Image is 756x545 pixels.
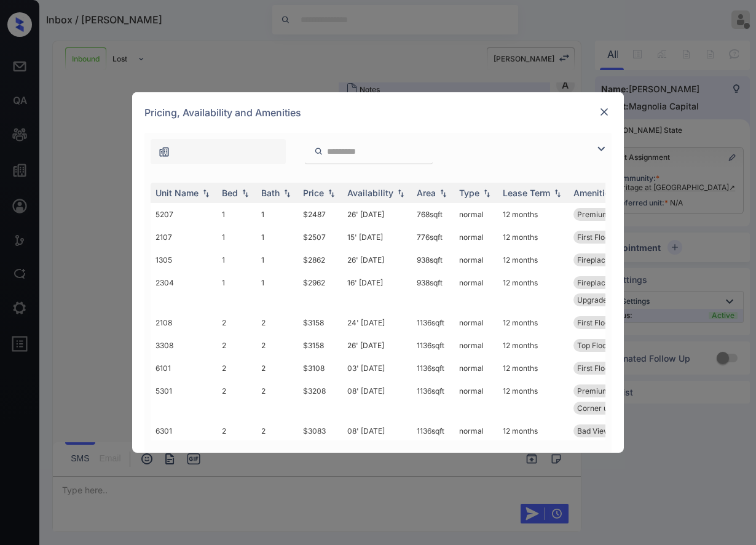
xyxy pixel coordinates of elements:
[298,249,342,271] td: $2862
[217,420,256,442] td: 2
[151,311,217,334] td: 2108
[412,420,454,442] td: 1136 sqft
[577,426,610,436] span: Bad View
[222,188,238,198] div: Bed
[217,334,256,357] td: 2
[256,334,298,357] td: 2
[217,271,256,311] td: 1
[347,188,393,198] div: Availability
[342,357,412,380] td: 03' [DATE]
[298,203,342,226] td: $2487
[577,233,612,242] span: First Floor
[577,318,612,327] span: First Floor
[412,334,454,357] td: 1136 sqft
[151,226,217,249] td: 2107
[342,203,412,226] td: 26' [DATE]
[217,226,256,249] td: 1
[298,357,342,380] td: $3108
[551,189,564,197] img: sorting
[314,146,323,157] img: icon-zuma
[498,271,569,311] td: 12 months
[498,420,569,442] td: 12 months
[151,203,217,226] td: 5207
[498,249,569,271] td: 12 months
[217,357,256,380] td: 2
[217,311,256,334] td: 2
[503,188,550,198] div: Lease Term
[256,249,298,271] td: 1
[256,226,298,249] td: 1
[454,311,498,334] td: normal
[298,334,342,357] td: $3158
[412,271,454,311] td: 938 sqft
[412,311,454,334] td: 1136 sqft
[437,189,449,197] img: sorting
[577,364,612,373] span: First Floor
[342,249,412,271] td: 26' [DATE]
[577,341,636,350] span: Top Floor Eleva...
[412,203,454,226] td: 768 sqft
[303,188,324,198] div: Price
[298,226,342,249] td: $2507
[151,249,217,271] td: 1305
[577,295,607,304] span: Upgrade
[298,271,342,311] td: $2962
[217,380,256,420] td: 2
[498,357,569,380] td: 12 months
[481,189,493,197] img: sorting
[217,249,256,271] td: 1
[151,357,217,380] td: 6101
[256,420,298,442] td: 2
[573,188,615,198] div: Amenities
[156,188,199,198] div: Unit Name
[151,380,217,420] td: 5301
[454,271,498,311] td: normal
[256,203,298,226] td: 1
[454,357,498,380] td: normal
[342,334,412,357] td: 26' [DATE]
[412,357,454,380] td: 1136 sqft
[498,203,569,226] td: 12 months
[132,92,624,133] div: Pricing, Availability and Amenities
[454,249,498,271] td: normal
[412,226,454,249] td: 776 sqft
[281,189,293,197] img: sorting
[200,189,212,197] img: sorting
[498,226,569,249] td: 12 months
[256,357,298,380] td: 2
[342,311,412,334] td: 24' [DATE]
[342,226,412,249] td: 15' [DATE]
[498,311,569,334] td: 12 months
[454,203,498,226] td: normal
[325,189,337,197] img: sorting
[261,188,280,198] div: Bath
[239,189,251,197] img: sorting
[395,189,407,197] img: sorting
[256,311,298,334] td: 2
[577,210,628,219] span: Premium View
[342,420,412,442] td: 08' [DATE]
[298,311,342,334] td: $3158
[498,334,569,357] td: 12 months
[342,380,412,420] td: 08' [DATE]
[577,404,616,413] span: Corner unit
[459,188,479,198] div: Type
[577,386,628,396] span: Premium View
[412,380,454,420] td: 1136 sqft
[217,203,256,226] td: 1
[256,380,298,420] td: 2
[151,334,217,357] td: 3308
[151,420,217,442] td: 6301
[454,226,498,249] td: normal
[417,188,436,198] div: Area
[454,334,498,357] td: normal
[256,271,298,311] td: 1
[454,380,498,420] td: normal
[342,271,412,311] td: 16' [DATE]
[454,420,498,442] td: normal
[412,249,454,271] td: 938 sqft
[594,141,608,156] img: icon-zuma
[498,380,569,420] td: 12 months
[158,146,170,158] img: icon-zuma
[598,106,610,118] img: close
